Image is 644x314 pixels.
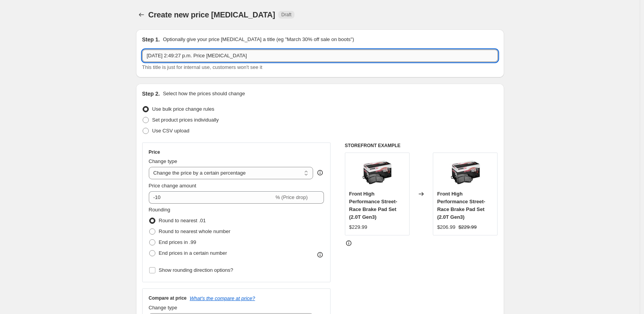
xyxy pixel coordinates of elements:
[142,36,160,43] h2: Step 1.
[148,10,276,19] span: Create new price [MEDICAL_DATA]
[163,90,245,98] p: Select how the prices should change
[190,295,255,301] button: What's the compare at price?
[281,12,291,18] span: Draft
[450,157,481,188] img: 6_80x.jpg
[142,90,160,98] h2: Step 2.
[152,117,219,123] span: Set product prices individually
[437,191,485,220] span: Front High Performance Street-Race Brake Pad Set (2.0T Gen3)
[149,149,160,155] h3: Price
[149,295,187,301] h3: Compare at price
[149,305,177,311] span: Change type
[159,218,206,223] span: Round to nearest .01
[316,169,324,177] div: help
[152,128,189,134] span: Use CSV upload
[159,250,227,256] span: End prices in a certain number
[349,224,367,230] span: $229.99
[149,183,196,189] span: Price change amount
[458,224,477,230] span: $229.99
[159,228,231,234] span: Round to nearest whole number
[362,157,393,188] img: 6_80x.jpg
[159,239,196,245] span: End prices in .99
[349,191,397,220] span: Front High Performance Street-Race Brake Pad Set (2.0T Gen3)
[345,142,498,149] h6: STOREFRONT EXAMPLE
[159,267,233,273] span: Show rounding direction options?
[149,191,274,204] input: -15
[142,64,262,70] span: This title is just for internal use, customers won't see it
[163,36,354,43] p: Optionally give your price [MEDICAL_DATA] a title (eg "March 30% off sale on boots")
[276,194,308,200] span: % (Price drop)
[149,207,170,213] span: Rounding
[152,106,214,112] span: Use bulk price change rules
[149,158,177,164] span: Change type
[136,9,147,20] button: Price change jobs
[142,50,498,62] input: 30% off holiday sale
[437,224,455,230] span: $206.99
